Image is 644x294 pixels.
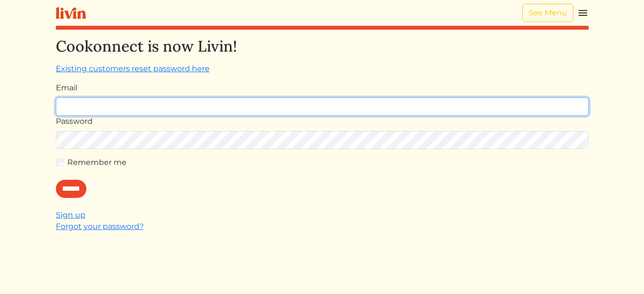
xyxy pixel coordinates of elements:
[577,7,589,19] img: menu_hamburger-cb6d353cf0ecd9f46ceae1c99ecbeb4a00e71ca567a856bd81f57e9d8c17bb26.svg
[56,210,85,219] a: Sign up
[56,116,93,127] label: Password
[56,7,86,19] img: livin-logo-a0d97d1a881af30f6274990eb6222085a2533c92bbd1e4f22c21b4f0d0e3210c.svg
[67,157,127,168] label: Remember me
[56,222,144,231] a: Forgot your password?
[56,64,210,73] a: Existing customers reset password here
[522,4,573,22] a: See Menu
[56,82,77,94] label: Email
[56,37,589,55] h2: Cookonnect is now Livin!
